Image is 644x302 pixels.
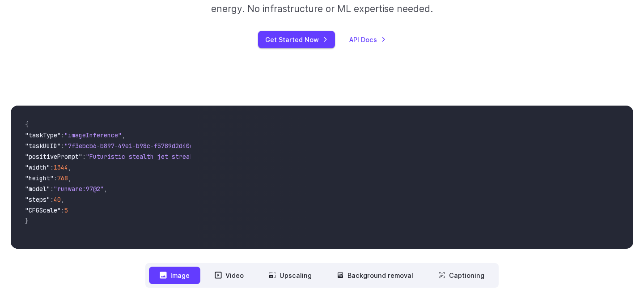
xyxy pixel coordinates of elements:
[57,174,68,182] span: 768
[326,267,424,284] button: Background removal
[54,196,61,204] span: 40
[25,120,29,128] span: {
[204,267,254,284] button: Video
[25,131,61,139] span: "taskType"
[104,185,107,193] span: ,
[68,174,72,182] span: ,
[25,196,50,204] span: "steps"
[54,185,104,193] span: "runware:97@2"
[61,131,64,139] span: :
[149,267,200,284] button: Image
[68,163,72,171] span: ,
[122,131,125,139] span: ,
[54,174,57,182] span: :
[50,163,54,171] span: :
[25,217,29,225] span: }
[25,206,61,214] span: "CFGScale"
[61,206,64,214] span: :
[64,142,200,150] span: "7f3ebcb6-b897-49e1-b98c-f5789d2d40d7"
[82,153,86,161] span: :
[25,142,61,150] span: "taskUUID"
[50,185,54,193] span: :
[54,163,68,171] span: 1344
[25,163,50,171] span: "width"
[64,131,122,139] span: "imageInference"
[25,174,54,182] span: "height"
[50,196,54,204] span: :
[258,31,335,48] a: Get Started Now
[25,185,50,193] span: "model"
[61,142,64,150] span: :
[428,267,495,284] button: Captioning
[61,196,64,204] span: ,
[86,153,411,161] span: "Futuristic stealth jet streaking through a neon-lit cityscape with glowing purple exhaust"
[25,153,82,161] span: "positivePrompt"
[258,267,322,284] button: Upscaling
[349,34,386,45] a: API Docs
[64,206,68,214] span: 5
